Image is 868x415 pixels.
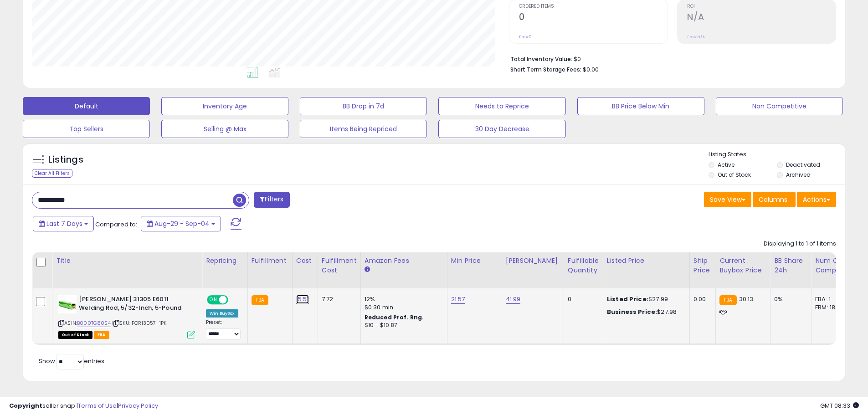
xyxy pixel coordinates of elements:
[48,154,83,166] h5: Listings
[438,97,565,115] button: Needs to Reprice
[296,256,314,266] div: Cost
[9,401,42,410] strong: Copyright
[58,295,195,338] div: ASIN:
[58,295,77,313] img: 41Wc32DTQzL._SL40_.jpg
[78,401,117,410] a: Terms of Use
[227,296,241,304] span: OFF
[451,256,498,266] div: Min Price
[709,150,845,159] p: Listing States:
[58,331,92,339] span: All listings that are currently out of stock and unavailable for purchase on Amazon
[322,256,357,275] div: Fulfillment Cost
[815,303,845,312] div: FBM: 18
[365,322,440,329] div: $10 - $10.87
[820,401,859,410] span: 2025-09-12 08:33 GMT
[94,331,109,339] span: FBA
[33,216,94,231] button: Last 7 Days
[718,171,751,179] label: Out of Stock
[687,4,836,9] span: ROI
[365,295,440,303] div: 12%
[568,295,596,303] div: 0
[719,295,736,305] small: FBA
[815,295,845,303] div: FBA: 1
[753,192,796,207] button: Columns
[252,256,288,266] div: Fulfillment
[764,240,836,248] div: Displaying 1 to 1 of 1 items
[607,307,657,316] b: Business Price:
[510,55,572,63] b: Total Inventory Value:
[161,97,288,115] button: Inventory Age
[716,97,843,115] button: Non Competitive
[254,192,289,208] button: Filters
[704,192,751,207] button: Save View
[815,256,848,275] div: Num of Comp.
[438,120,565,138] button: 30 Day Decrease
[786,171,811,179] label: Archived
[46,219,82,228] span: Last 7 Days
[365,256,443,266] div: Amazon Fees
[607,308,683,316] div: $27.98
[577,97,704,115] button: BB Price Below Min
[208,296,219,304] span: ON
[739,295,754,303] span: 30.13
[79,295,190,314] b: [PERSON_NAME] 31305 E6011 Welding Rod, 5/32-Inch, 5-Pound
[519,34,532,40] small: Prev: 0
[32,169,72,178] div: Clear All Filters
[510,53,829,64] li: $0
[206,319,241,340] div: Preset:
[451,295,465,304] a: 21.57
[95,220,137,229] span: Compared to:
[118,401,158,410] a: Privacy Policy
[365,313,424,321] b: Reduced Prof. Rng.
[797,192,836,207] button: Actions
[687,34,705,40] small: Prev: N/A
[23,120,150,138] button: Top Sellers
[607,295,683,303] div: $27.99
[506,256,560,266] div: [PERSON_NAME]
[759,195,787,204] span: Columns
[718,161,734,169] label: Active
[506,295,521,304] a: 41.99
[687,12,836,24] h2: N/A
[300,97,427,115] button: BB Drop in 7d
[206,256,244,266] div: Repricing
[607,256,686,266] div: Listed Price
[154,219,210,228] span: Aug-29 - Sep-04
[39,357,104,365] span: Show: entries
[568,256,599,275] div: Fulfillable Quantity
[23,97,150,115] button: Default
[252,295,268,305] small: FBA
[365,266,370,274] small: Amazon Fees.
[141,216,221,231] button: Aug-29 - Sep-04
[296,295,309,304] a: 15.51
[365,303,440,312] div: $0.30 min
[56,256,198,266] div: Title
[161,120,288,138] button: Selling @ Max
[693,295,709,303] div: 0.00
[519,12,668,24] h2: 0
[300,120,427,138] button: Items Being Repriced
[786,161,820,169] label: Deactivated
[583,65,599,74] span: $0.00
[774,295,804,303] div: 0%
[774,256,807,275] div: BB Share 24h.
[9,402,158,410] div: seller snap | |
[510,66,581,73] b: Short Term Storage Fees:
[206,309,238,318] div: Win BuyBox
[607,295,648,303] b: Listed Price:
[77,319,111,327] a: B000TG80S4
[112,319,166,327] span: | SKU: FOR13057_1PK
[693,256,712,275] div: Ship Price
[519,4,668,9] span: Ordered Items
[719,256,766,275] div: Current Buybox Price
[322,295,354,303] div: 7.72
